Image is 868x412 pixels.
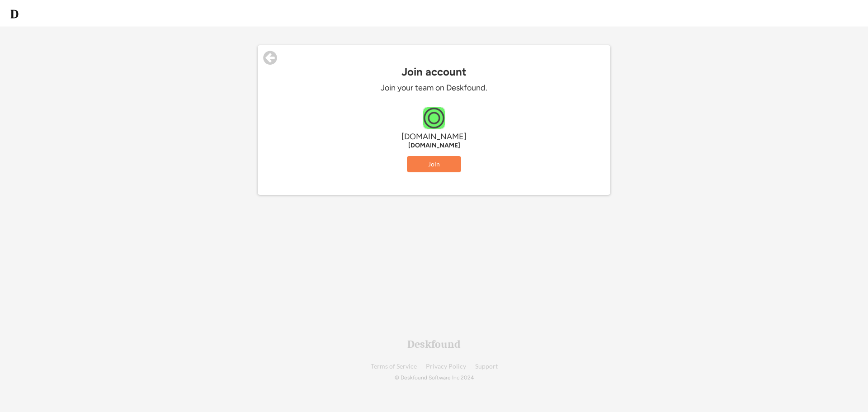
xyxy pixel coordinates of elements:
img: yH5BAEAAAAALAAAAAABAAEAAAIBRAA7 [843,6,859,22]
a: Support [475,363,498,370]
a: Privacy Policy [426,363,466,370]
div: Join account [258,66,610,78]
button: Join [407,156,461,172]
div: [DOMAIN_NAME] [298,142,570,149]
div: Join your team on Deskfound. [298,83,570,93]
div: [DOMAIN_NAME] [298,132,570,142]
img: d-whitebg.png [9,9,20,19]
div: Deskfound [407,339,461,350]
a: Terms of Service [371,363,417,370]
img: o2inc.com.br [423,107,445,129]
